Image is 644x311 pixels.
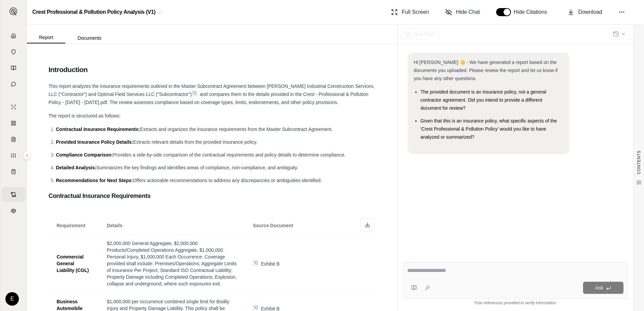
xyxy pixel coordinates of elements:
[565,5,605,19] button: Download
[253,223,293,228] span: Source Document
[583,282,623,294] button: Ask
[2,100,25,114] a: Single Policy
[49,63,376,77] h2: Introduction
[113,152,346,158] span: Provides a side-by-side comparison of the contractual requirements and policy details to determin...
[2,28,25,43] a: Home
[2,132,25,147] a: Claim Coverage
[56,165,96,170] span: Detailed Analysis:
[2,44,25,59] a: Documents Vault
[107,241,236,286] span: $2,000,000 General Aggregate, $2,000,000 Products/Completed Operations Aggregate, $1,000,000 Pers...
[27,32,65,43] button: Report
[49,190,376,202] h3: Contractual Insurance Requirements
[2,116,25,131] a: Policy Comparisons
[2,164,25,179] a: Coverage Table
[443,5,483,19] button: Hide Chat
[403,299,628,306] div: *Use references provided to verify information.
[388,5,432,19] button: Full Screen
[49,92,368,105] span: and compares them to the details provided in the Crest - Professional & Pollution Policy - [DATE]...
[56,139,133,145] span: Provided Insurance Policy Details:
[107,223,122,228] span: Details
[133,139,258,145] span: Extracts relevant details from the provided insurance policy.
[578,8,602,16] span: Download
[133,178,322,183] span: Offers actionable recommendations to address any discrepancies or ambiguities identified.
[361,218,374,232] button: Download as Excel
[65,33,114,43] button: Documents
[2,61,25,75] a: Prompt Library
[456,8,480,16] span: Hide Chat
[7,5,20,18] button: Expand sidebar
[2,148,25,163] a: Custom Report
[57,254,89,273] span: Commercial General Liability (CGL)
[5,292,19,306] div: E
[2,187,25,202] a: Contract Analysis
[23,151,31,160] button: Expand sidebar
[420,118,557,140] span: Given that this is an insurance policy, what specific aspects of the 'Crest Professional & Pollut...
[96,165,298,170] span: Summarizes the key findings and identifies areas of compliance, non-compliance, and ambiguity.
[57,223,86,228] span: Requirement
[402,8,429,16] span: Full Screen
[2,77,25,92] a: Chat
[420,89,546,111] span: The provided document is an insurance policy, not a general contractor agreement. Did you intend ...
[140,127,333,132] span: Extracts and organizes the insurance requirements from the Master Subcontract Agreement.
[414,60,557,81] span: Hi [PERSON_NAME] 👋 - We have generated a report based on the documents you uploaded. Please revie...
[49,83,375,97] span: This report analyzes the insurance requirements outlined in the Master Subcontract Agreement betw...
[2,203,25,218] a: Legal Search Engine
[514,8,551,16] span: Hide Citations
[636,150,642,174] span: CONTENTS
[9,7,18,15] img: Expand sidebar
[56,178,133,183] span: Recommendations for Next Steps:
[56,152,113,158] span: Compliance Comparison:
[32,6,156,18] h2: Crest Professional & Pollution Policy Analysis (V1)
[595,285,603,290] span: Ask
[261,261,280,267] span: Exhibit B
[49,113,121,118] span: The report is structured as follows:
[56,127,140,132] span: Contractual Insurance Requirements:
